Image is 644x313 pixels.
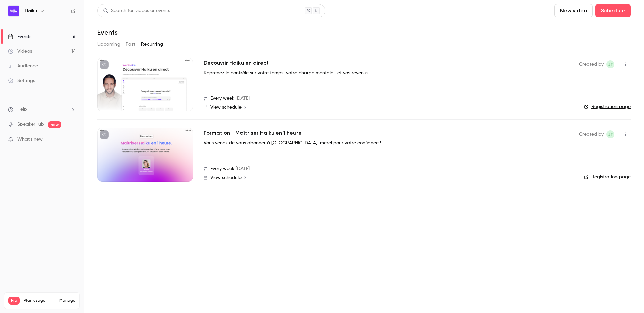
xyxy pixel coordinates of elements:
[48,121,61,128] span: new
[579,130,604,138] span: Created by
[17,136,43,143] span: What's new
[17,106,27,113] span: Help
[204,175,568,180] a: View schedule
[97,28,118,36] h1: Events
[68,137,76,143] iframe: Noticeable Trigger
[210,165,234,172] span: Every week
[608,130,613,138] span: jT
[204,129,302,137] a: Formation - Maîtriser Haiku en 1 heure
[59,298,75,303] a: Manage
[126,39,136,50] button: Past
[210,95,234,102] span: Every week
[97,39,120,50] button: Upcoming
[595,4,631,17] button: Schedule
[204,71,369,75] strong: Reprenez le contrôle sur votre temps, votre charge mentale… et vos revenus.
[554,4,593,17] button: New video
[103,7,170,14] div: Search for videos or events
[606,60,614,68] span: jean Touzet
[606,130,614,138] span: jean Touzet
[236,95,250,102] span: [DATE]
[8,6,19,16] img: Haiku
[204,105,568,110] a: View schedule
[236,165,250,172] span: [DATE]
[584,103,631,110] a: Registration page
[8,297,20,305] span: Pro
[210,175,241,180] span: View schedule
[608,60,613,68] span: jT
[25,8,37,14] h6: Haiku
[24,298,55,303] span: Plan usage
[8,77,35,84] div: Settings
[17,121,44,128] a: SpeakerHub
[204,141,381,145] strong: Vous venez de vous abonner à [GEOGRAPHIC_DATA], merci pour votre confiance !
[141,39,163,50] button: Recurring
[204,59,269,67] a: Découvrir Haiku en direct
[8,33,31,40] div: Events
[210,105,241,110] span: View schedule
[8,63,38,69] div: Audience
[8,106,76,113] li: help-dropdown-opener
[579,60,604,68] span: Created by
[8,48,32,55] div: Videos
[584,174,631,180] a: Registration page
